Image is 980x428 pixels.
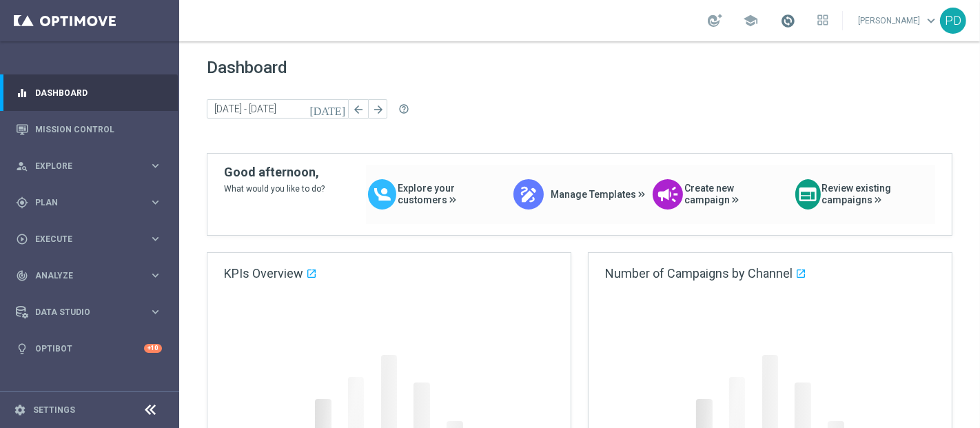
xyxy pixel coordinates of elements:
[923,13,939,28] span: keyboard_arrow_down
[35,330,144,367] a: Optibot
[149,232,162,245] i: keyboard_arrow_right
[16,87,28,99] i: equalizer
[35,198,149,207] span: Plan
[149,159,162,172] i: keyboard_arrow_right
[15,270,163,281] button: track_changes Analyze keyboard_arrow_right
[16,330,162,367] div: Optibot
[16,160,28,172] i: person_search
[149,305,162,318] i: keyboard_arrow_right
[16,233,28,245] i: play_circle_outline
[16,111,162,147] div: Mission Control
[16,306,149,318] div: Data Studio
[15,124,163,135] button: Mission Control
[16,160,149,172] div: Explore
[149,196,162,209] i: keyboard_arrow_right
[35,272,149,280] span: Analyze
[15,88,163,99] button: equalizer Dashboard
[16,196,149,209] div: Plan
[16,269,28,282] i: track_changes
[33,406,75,414] a: Settings
[15,234,163,245] button: play_circle_outline Execute keyboard_arrow_right
[14,404,26,416] i: settings
[857,10,940,31] a: [PERSON_NAME]keyboard_arrow_down
[940,8,966,34] div: PD
[16,74,162,111] div: Dashboard
[149,269,162,282] i: keyboard_arrow_right
[35,308,149,316] span: Data Studio
[16,233,149,245] div: Execute
[15,307,163,318] button: Data Studio keyboard_arrow_right
[16,343,28,355] i: lightbulb
[35,235,149,243] span: Execute
[15,343,163,354] button: lightbulb Optibot +10
[144,344,162,353] div: +10
[15,161,163,172] button: person_search Explore keyboard_arrow_right
[16,196,28,209] i: gps_fixed
[743,13,758,28] span: school
[35,162,149,170] span: Explore
[16,269,149,282] div: Analyze
[35,111,162,147] a: Mission Control
[35,74,162,111] a: Dashboard
[15,197,163,208] button: gps_fixed Plan keyboard_arrow_right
